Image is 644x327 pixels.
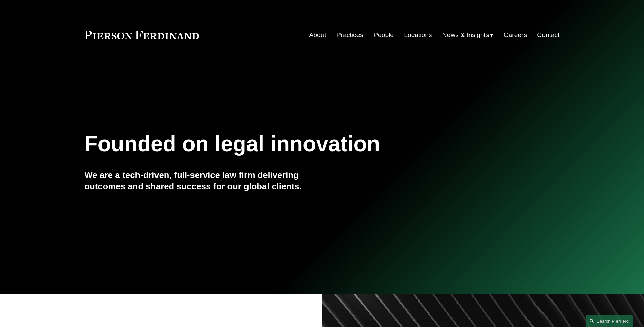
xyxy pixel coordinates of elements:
h1: Founded on legal innovation [85,132,481,156]
a: folder dropdown [442,29,494,41]
a: Search this site [586,315,633,327]
a: People [373,29,394,41]
a: About [309,29,326,41]
span: News & Insights [442,29,489,41]
h4: We are a tech-driven, full-service law firm delivering outcomes and shared success for our global... [85,170,322,192]
a: Practices [336,29,363,41]
a: Locations [404,29,432,41]
a: Careers [504,29,527,41]
a: Contact [537,29,559,41]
